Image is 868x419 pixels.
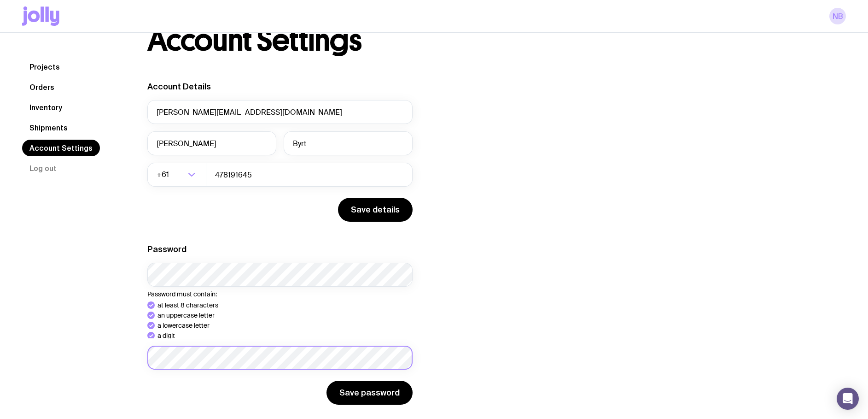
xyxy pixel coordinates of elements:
[22,59,67,75] a: Projects
[157,163,171,187] span: +61
[157,332,175,339] p: a digit
[157,312,215,319] p: an uppercase letter
[326,381,413,405] button: Save password
[147,244,186,254] label: Password
[338,198,413,222] button: Save details
[22,140,100,156] a: Account Settings
[157,301,218,309] p: at least 8 characters
[147,100,413,124] input: your@email.com
[22,99,70,116] a: Inventory
[206,163,413,187] input: 0400123456
[22,160,64,177] button: Log out
[157,322,210,329] p: a lowercase letter
[829,8,846,24] a: NB
[147,131,276,155] input: First Name
[147,163,206,187] div: Search for option
[22,79,62,95] a: Orders
[147,26,361,55] h1: Account Settings
[284,131,413,155] input: Last Name
[147,82,211,91] label: Account Details
[171,163,185,187] input: Search for option
[147,290,413,298] p: Password must contain:
[837,388,859,410] div: Open Intercom Messenger
[22,119,75,136] a: Shipments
